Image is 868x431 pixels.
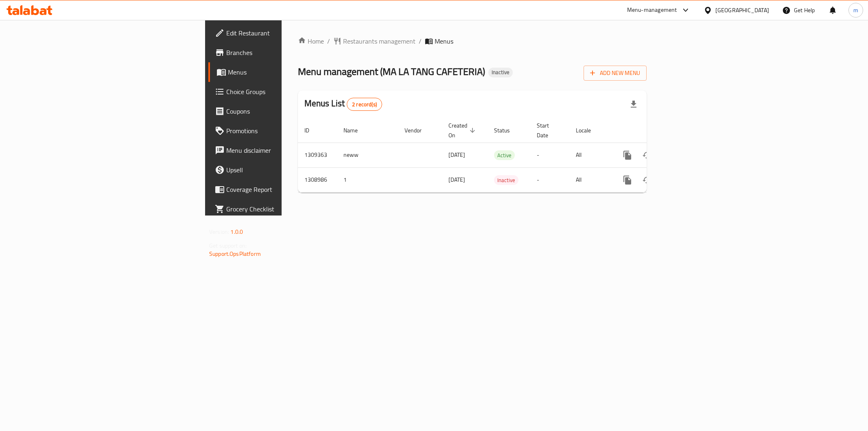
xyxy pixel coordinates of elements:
td: All [569,167,611,192]
a: Upsell [208,160,350,180]
span: Grocery Checklist [226,204,343,214]
span: Add New Menu [590,68,640,78]
span: 2 record(s) [347,101,382,108]
td: 1 [337,167,398,192]
a: Choice Groups [208,82,350,101]
button: more [618,170,637,190]
div: [GEOGRAPHIC_DATA] [715,6,769,15]
span: Start Date [537,121,560,140]
span: Choice Groups [226,87,343,97]
span: Locale [576,125,601,135]
button: more [618,145,637,165]
a: Menu disclaimer [208,141,350,160]
span: Menus [228,67,343,77]
span: Coverage Report [226,185,343,194]
th: Actions [611,118,702,143]
span: Active [494,151,515,160]
span: [DATE] [448,150,465,160]
a: Branches [208,43,350,62]
span: Menu management ( MA LA TANG CAFETERIA ) [298,62,485,81]
a: Restaurants management [333,36,415,46]
span: Menu disclaimer [226,145,343,155]
span: Name [343,125,368,135]
span: Version: [209,226,229,237]
td: All [569,143,611,167]
span: [DATE] [448,174,465,185]
span: Coupons [226,106,343,116]
div: Export file [624,95,643,114]
a: Edit Restaurant [208,23,350,43]
a: Menus [208,62,350,82]
li: / [419,36,422,46]
a: Coverage Report [208,180,350,199]
span: Get support on: [209,240,247,251]
table: enhanced table [298,118,702,193]
a: Promotions [208,121,350,141]
a: Grocery Checklist [208,199,350,219]
div: Menu-management [627,5,677,15]
td: - [530,143,569,167]
span: Vendor [404,125,432,135]
span: m [853,6,858,15]
span: Promotions [226,126,343,136]
span: Menus [435,36,453,46]
button: Change Status [637,170,657,190]
span: Restaurants management [343,36,415,46]
button: Add New Menu [584,66,647,81]
span: Edit Restaurant [226,28,343,38]
nav: breadcrumb [298,36,647,46]
span: Created On [448,121,478,140]
span: Inactive [488,69,513,76]
a: Coupons [208,101,350,121]
td: neww [337,143,398,167]
div: Inactive [488,68,513,77]
span: Branches [226,48,343,57]
span: Status [494,125,520,135]
td: - [530,167,569,192]
button: Change Status [637,145,657,165]
div: Total records count [347,98,382,111]
h2: Menus List [304,97,382,111]
a: Support.OpsPlatform [209,248,261,259]
span: 1.0.0 [230,226,243,237]
span: Inactive [494,176,518,185]
span: ID [304,125,320,135]
span: Upsell [226,165,343,175]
